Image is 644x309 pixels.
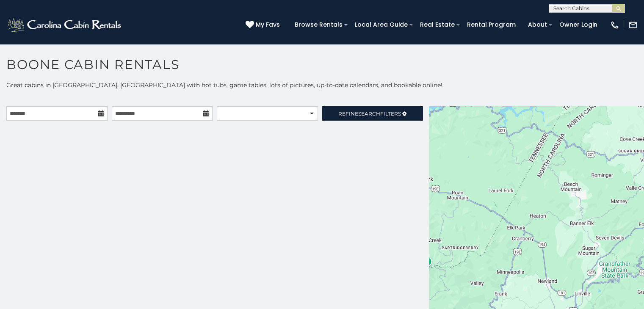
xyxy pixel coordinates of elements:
[246,20,282,30] a: My Favs
[555,18,602,31] a: Owner Login
[524,18,551,31] a: About
[463,18,520,31] a: Rental Program
[6,17,124,33] img: White-1-2.png
[628,20,638,30] img: mail-regular-white.png
[290,18,347,31] a: Browse Rentals
[322,106,423,121] a: RefineSearchFilters
[256,20,280,29] span: My Favs
[358,110,380,117] span: Search
[351,18,412,31] a: Local Area Guide
[610,20,619,30] img: phone-regular-white.png
[416,18,459,31] a: Real Estate
[338,110,401,117] span: Refine Filters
